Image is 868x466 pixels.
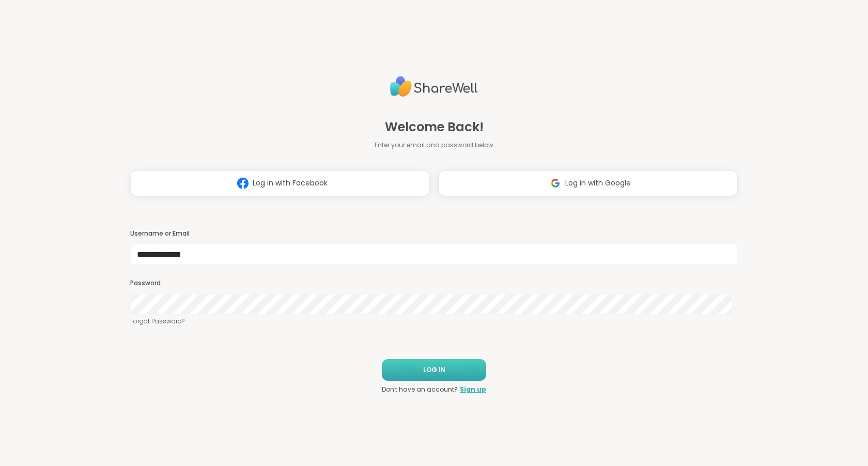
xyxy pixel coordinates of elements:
[565,178,631,189] span: Log in with Google
[460,385,486,394] a: Sign up
[130,170,430,196] button: Log in with Facebook
[385,118,484,136] span: Welcome Back!
[130,229,738,238] h3: Username or Email
[382,385,458,394] span: Don't have an account?
[390,72,478,101] img: ShareWell Logo
[382,359,486,381] button: LOG IN
[130,317,738,326] a: Forgot Password?
[130,279,738,288] h3: Password
[253,178,328,189] span: Log in with Facebook
[375,141,493,150] span: Enter your email and password below
[438,170,738,196] button: Log in with Google
[423,365,445,375] span: LOG IN
[546,174,565,193] img: ShareWell Logomark
[233,174,253,193] img: ShareWell Logomark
